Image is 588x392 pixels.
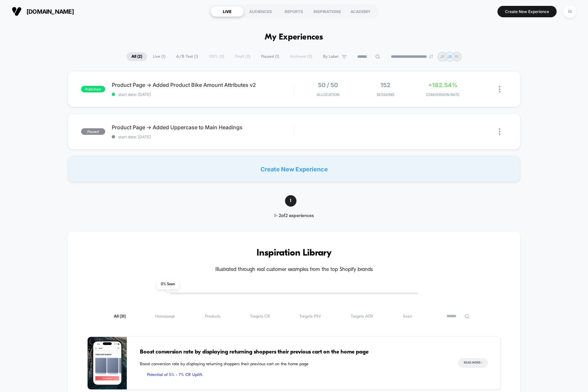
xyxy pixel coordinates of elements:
span: Products [205,314,220,319]
img: close [499,128,500,135]
span: Boost conversion rate by displaying returning shoppers their previous cart on the home page [140,361,445,368]
span: start date: [DATE] [112,92,294,97]
button: Create New Experience [497,6,557,17]
div: Create New Experience [68,156,520,182]
span: Sessions [358,92,412,97]
span: CONVERSION RATE [416,92,470,97]
span: 152 [380,82,390,88]
span: Product Page -> Added Uppercase to Main Headings [112,124,294,131]
div: INSPIRATIONS [311,6,344,17]
span: ( 31 ) [120,314,126,319]
span: Targets AOV [351,314,373,319]
div: AUDIENCES [244,6,277,17]
span: Paused ( 1 ) [256,52,284,61]
button: [DOMAIN_NAME] [10,6,76,17]
span: Targets CR [250,314,270,319]
div: REPORTS [277,6,311,17]
h4: Illustrated through real customer examples from the top Shopify brands [87,267,501,273]
p: RI [455,54,459,59]
span: 0 % Seen [157,279,179,289]
div: LIVE [210,6,244,17]
img: close [499,86,500,93]
img: end [429,55,433,58]
span: Targets PSV [299,314,321,319]
span: Allocation [317,92,339,97]
span: Live ( 1 ) [148,52,170,61]
div: 1 - 2 of 2 experiences [262,213,326,219]
span: published [81,86,105,92]
div: ACADEMY [344,6,377,17]
span: paused [81,128,105,135]
div: RI [563,5,576,18]
span: Potential of 5% - 7% CR Uplift. [140,372,445,378]
span: By Label [323,54,339,59]
button: Read More> [458,358,488,368]
span: Product Page -> Added Product Bike Amount Attributes v2 [112,82,294,88]
span: 50 / 50 [318,82,338,88]
span: Seen [403,314,412,319]
button: RI [562,5,578,18]
span: start date: [DATE] [112,134,294,139]
span: All [114,314,126,319]
span: Boost conversion rate by displaying returning shoppers their previous cart on the home page [140,348,445,356]
span: All ( 2 ) [126,52,147,61]
img: Boost conversion rate by displaying returning shoppers their previous cart on the home page [88,337,127,389]
img: Visually logo [12,7,22,16]
p: JP [440,54,445,59]
span: Homepage [155,314,175,319]
h3: Inspiration Library [87,248,501,259]
span: A/B Test ( 1 ) [171,52,203,61]
span: +182.54% [428,82,458,88]
span: [DOMAIN_NAME] [26,8,74,15]
h1: My Experiences [265,33,323,42]
p: JB [447,54,452,59]
span: 1 [285,195,296,207]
